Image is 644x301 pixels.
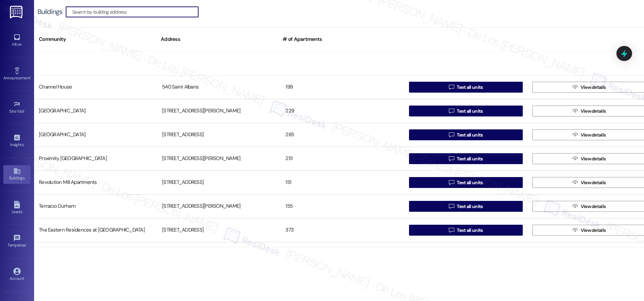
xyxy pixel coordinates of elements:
[3,266,31,284] a: Account
[157,223,281,237] div: [STREET_ADDRESS]
[457,84,483,91] span: Text all units
[572,227,578,233] i: 
[281,176,404,189] div: 151
[3,98,31,117] a: Site Visit •
[72,7,198,17] input: Search by building address
[37,8,62,15] div: Buildings
[34,128,157,142] div: [GEOGRAPHIC_DATA]
[25,108,26,113] span: •
[3,165,31,184] a: Buildings
[156,31,278,48] div: Address
[157,104,281,118] div: [STREET_ADDRESS][PERSON_NAME]
[581,131,606,139] span: View details
[457,108,483,115] span: Text all units
[281,104,404,118] div: 229
[572,108,578,114] i: 
[3,132,31,150] a: Insights •
[30,75,31,79] span: •
[409,129,523,140] button: Text all units
[34,200,157,213] div: Terrazzo Durham
[449,204,454,209] i: 
[3,232,31,251] a: Templates •
[3,31,31,50] a: Inbox
[449,227,454,233] i: 
[457,179,483,186] span: Text all units
[409,177,523,188] button: Text all units
[281,200,404,213] div: 155
[281,223,404,237] div: 373
[157,80,281,94] div: 540 Saint Albans
[572,84,578,90] i: 
[572,132,578,138] i: 
[581,108,606,115] span: View details
[23,141,25,146] span: •
[278,31,400,48] div: # of Apartments
[581,203,606,210] span: View details
[572,180,578,185] i: 
[572,204,578,209] i: 
[581,227,606,234] span: View details
[409,82,523,93] button: Text all units
[34,223,157,237] div: The Eastern Residences at [GEOGRAPHIC_DATA]
[34,104,157,118] div: [GEOGRAPHIC_DATA]
[34,152,157,165] div: Proximity [GEOGRAPHIC_DATA]
[34,80,157,94] div: Channel House
[449,180,454,185] i: 
[409,153,523,164] button: Text all units
[157,128,281,142] div: [STREET_ADDRESS]
[409,201,523,212] button: Text all units
[10,6,24,18] img: ResiDesk Logo
[281,152,404,165] div: 251
[449,132,454,138] i: 
[457,203,483,210] span: Text all units
[457,227,483,234] span: Text all units
[3,199,31,217] a: Leads
[457,155,483,162] span: Text all units
[449,84,454,90] i: 
[34,31,156,48] div: Community
[449,156,454,161] i: 
[457,131,483,139] span: Text all units
[157,200,281,213] div: [STREET_ADDRESS][PERSON_NAME]
[26,242,27,247] span: •
[281,128,404,142] div: 285
[581,179,606,186] span: View details
[572,156,578,161] i: 
[281,80,404,94] div: 199
[157,176,281,189] div: [STREET_ADDRESS]
[449,108,454,114] i: 
[34,176,157,189] div: Revolution Mill Apartments
[581,155,606,162] span: View details
[409,106,523,116] button: Text all units
[409,225,523,236] button: Text all units
[157,152,281,165] div: [STREET_ADDRESS][PERSON_NAME]
[581,84,606,91] span: View details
